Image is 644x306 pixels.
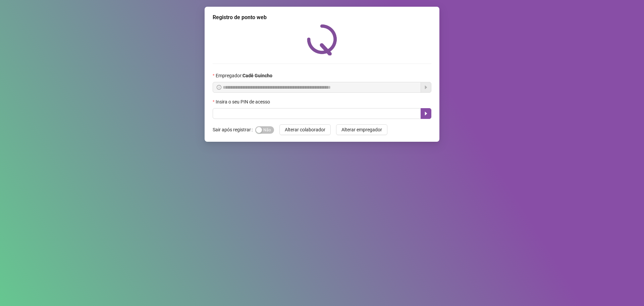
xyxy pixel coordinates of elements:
[341,126,382,133] span: Alterar empregador
[307,24,337,55] img: QRPoint
[285,126,325,133] span: Alterar colaborador
[423,111,429,116] span: caret-right
[213,98,274,105] label: Insira o seu PIN de acesso
[216,72,272,79] span: Empregador :
[336,124,387,135] button: Alterar empregador
[217,85,221,90] span: info-circle
[279,124,331,135] button: Alterar colaborador
[243,73,272,78] strong: Cadê Guincho
[213,13,431,21] div: Registro de ponto web
[213,124,255,135] label: Sair após registrar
